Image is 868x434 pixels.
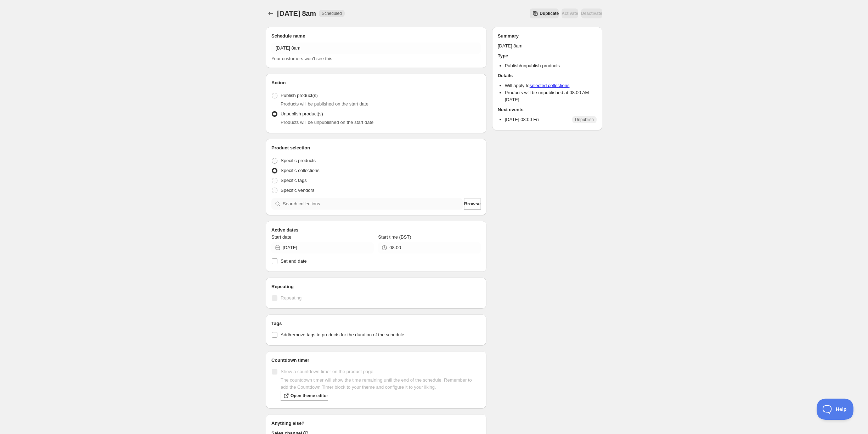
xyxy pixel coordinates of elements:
iframe: Toggle Customer Support [817,399,854,420]
span: Start date [271,234,291,240]
h2: Active dates [271,227,481,234]
button: Secondary action label [530,8,559,18]
span: Show a countdown timer on the product page [281,369,373,374]
span: Repeating [281,295,301,301]
span: Add/remove tags to products for the duration of the schedule [281,332,404,337]
h2: Action [271,79,481,86]
span: [DATE] 8am [277,10,316,17]
span: Browse [464,200,481,207]
span: Specific tags [281,178,307,183]
span: Duplicate [540,11,559,16]
span: Your customers won't see this [271,56,332,61]
li: Products will be unpublished at 08:00 AM [DATE] [505,89,597,103]
li: Publish/unpublish products [505,62,597,69]
h2: Type [498,52,597,59]
h2: Next events [498,106,597,113]
p: The countdown timer will show the time remaining until the end of the schedule. Remember to add t... [281,377,481,391]
span: Open theme editor [291,393,328,399]
li: Will apply to [505,82,597,89]
p: [DATE] 8am [498,42,597,50]
span: Specific products [281,158,316,163]
h2: Tags [271,320,481,327]
span: Specific collections [281,168,320,173]
span: Unpublish product(s) [281,111,323,116]
button: Browse [464,198,481,210]
span: Set end date [281,258,307,264]
span: Products will be unpublished on the start date [281,120,373,125]
h2: Schedule name [271,33,481,40]
button: Schedules [266,8,276,18]
h2: Anything else? [271,420,481,427]
h2: Repeating [271,283,481,290]
h2: Details [498,72,597,79]
span: Products will be published on the start date [281,101,368,107]
h2: Countdown timer [271,357,481,364]
span: Specific vendors [281,188,314,193]
h2: Product selection [271,144,481,152]
a: selected collections [530,83,570,88]
span: Unpublish [575,117,594,122]
h2: Summary [498,33,597,40]
a: Open theme editor [281,391,328,401]
span: Scheduled [322,11,342,16]
span: Publish product(s) [281,93,318,98]
p: [DATE] 08:00 Fri [505,116,539,123]
input: Search collections [283,198,463,210]
span: Start time (BST) [378,234,411,240]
